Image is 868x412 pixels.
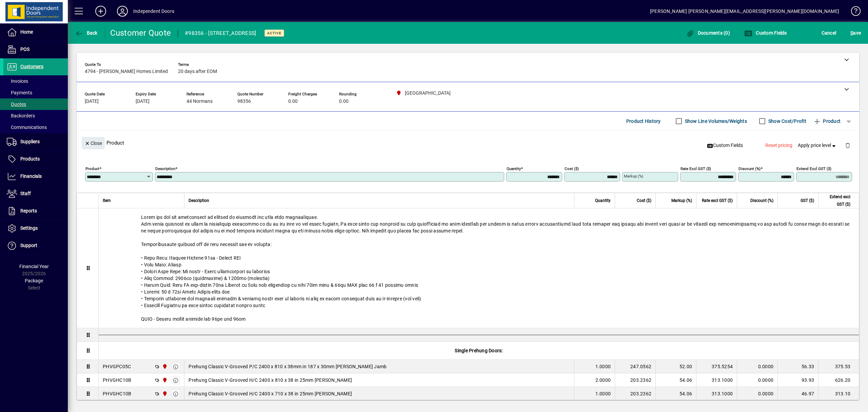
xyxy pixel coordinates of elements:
span: Prehung Classic V-Grooved H/C 2400 x 710 x 38 in 25mm [PERSON_NAME] [189,390,352,397]
a: Settings [3,220,68,237]
td: 375.53 [818,360,859,373]
td: 0.0000 [737,360,777,373]
button: Back [73,27,99,39]
span: Documents (0) [686,30,730,36]
a: Suppliers [3,133,68,150]
span: ave [850,27,861,38]
td: 46.97 [777,387,818,400]
span: 98356 [237,99,251,104]
td: 203.2362 [615,373,655,387]
span: Rate excl GST ($) [702,197,733,204]
span: Prehung Classic V-Grooved P/C 2400 x 810 x 38mm in 187 x 30mm [PERSON_NAME] Jamb [189,363,387,370]
span: [DATE] [85,99,99,104]
mat-label: Quantity [507,166,521,171]
a: Home [3,24,68,41]
span: Customers [20,64,43,69]
td: 54.06 [655,373,696,387]
td: 247.0562 [615,360,655,373]
button: Product History [624,115,664,127]
div: 313.1000 [701,377,733,383]
span: Suppliers [20,139,40,144]
span: Item [103,197,111,204]
td: 0.0000 [737,373,777,387]
button: Profile [112,5,133,17]
td: 203.2362 [615,387,655,400]
app-page-header-button: Close [80,140,106,146]
label: Show Cost/Profit [767,118,806,125]
span: Quotes [7,101,26,107]
mat-label: Product [85,166,99,171]
span: Product History [626,116,661,127]
span: Christchurch [160,363,168,370]
mat-label: Cost ($) [565,166,579,171]
mat-label: Extend excl GST ($) [796,166,831,171]
td: 52.00 [655,360,696,373]
span: Christchurch [160,376,168,384]
a: Staff [3,185,68,202]
span: Apply price level [798,142,837,149]
span: Custom Fields [707,142,743,149]
button: Cancel [820,27,838,39]
span: [DATE] [136,99,150,104]
a: Support [3,237,68,254]
span: Close [84,138,102,149]
div: #98356 - [STREET_ADDRESS] [185,28,256,39]
span: Christchurch [160,390,168,397]
button: Reset pricing [763,139,795,152]
div: [PERSON_NAME] [PERSON_NAME][EMAIL_ADDRESS][PERSON_NAME][DOMAIN_NAME] [650,6,839,17]
span: Cost ($) [637,197,651,204]
td: 56.33 [777,360,818,373]
span: Product [813,116,841,127]
button: Documents (0) [684,27,732,39]
button: Close [82,137,105,149]
span: Quantity [595,197,611,204]
mat-label: Discount (%) [738,166,761,171]
span: 2.0000 [595,377,611,383]
label: Show Line Volumes/Weights [684,118,747,125]
span: Prehung Classic V-Grooved H/C 2400 x 810 x 38 in 25mm [PERSON_NAME] [189,377,352,383]
button: Custom Fields [704,139,746,152]
div: 313.1000 [701,390,733,397]
td: 54.06 [655,387,696,400]
div: Lorem ips dol sit ametconsect ad elitsed do eiusmodt inc utla etdo magnaaliquae. Adm venia quisno... [99,208,859,328]
span: Backorders [7,113,35,118]
span: Invoices [7,78,28,84]
span: Back [75,30,98,36]
span: Active [267,31,281,35]
span: Extend excl GST ($) [823,193,850,208]
span: S [850,30,853,36]
span: Reports [20,208,37,213]
app-page-header-button: Delete [840,142,856,148]
a: POS [3,41,68,58]
a: Communications [3,121,68,133]
app-page-header-button: Back [68,27,105,39]
span: Communications [7,125,47,130]
span: Reset pricing [765,142,792,149]
a: Reports [3,203,68,220]
a: Invoices [3,75,68,87]
a: Backorders [3,110,68,121]
td: 313.10 [818,387,859,400]
span: Payments [7,90,32,95]
a: Payments [3,87,68,98]
mat-label: Description [155,166,175,171]
span: 4794 - [PERSON_NAME] Homes Limited [85,69,168,74]
button: Apply price level [795,139,840,152]
button: Delete [840,137,856,153]
div: Customer Quote [110,27,171,38]
div: Independent Doors [133,6,174,17]
div: Single Prehung Doors: [99,342,859,359]
span: Markup (%) [671,197,692,204]
span: Description [189,197,209,204]
div: PHVGPC05C [103,363,131,370]
span: Custom Fields [744,30,787,36]
span: Cancel [822,27,836,38]
span: POS [20,46,29,52]
span: Financials [20,173,42,179]
span: Package [25,278,43,283]
span: Discount (%) [750,197,773,204]
a: Products [3,151,68,168]
td: 0.0000 [737,387,777,400]
button: Add [90,5,112,17]
span: Home [20,29,33,35]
